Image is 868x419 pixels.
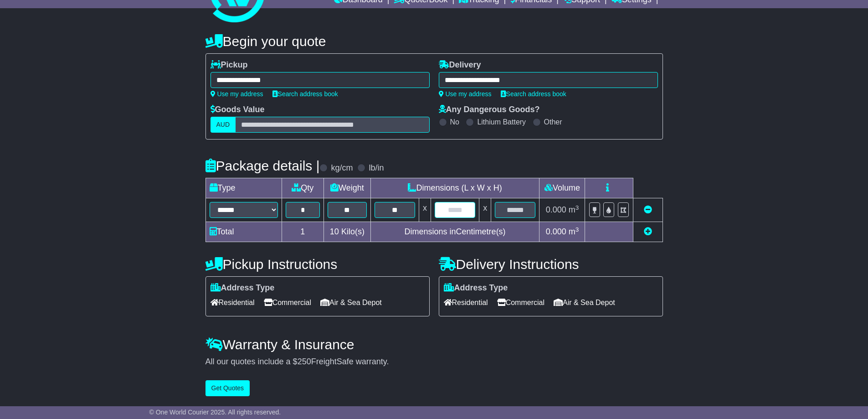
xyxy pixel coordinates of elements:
h4: Pickup Instructions [205,257,430,272]
label: Goods Value [211,105,265,115]
td: Kilo(s) [324,222,371,242]
label: Address Type [444,283,508,293]
span: Air & Sea Depot [554,295,615,310]
sup: 3 [575,226,579,233]
td: Dimensions in Centimetre(s) [370,222,539,242]
h4: Package details | [205,158,320,173]
td: Volume [539,178,585,198]
label: Pickup [211,60,248,70]
label: AUD [211,117,236,133]
div: All our quotes include a $ FreightSafe warranty. [205,357,663,367]
span: 250 [298,357,311,366]
span: Residential [444,295,488,310]
span: 0.000 [546,227,566,236]
span: Air & Sea Depot [320,295,382,310]
td: x [479,198,491,222]
span: 10 [330,227,339,236]
span: Commercial [264,295,311,310]
button: Get Quotes [205,380,250,396]
h4: Warranty & Insurance [205,337,663,352]
label: No [450,118,459,126]
label: Any Dangerous Goods? [439,105,540,115]
span: © One World Courier 2025. All rights reserved. [149,409,281,416]
span: Commercial [497,295,544,310]
a: Use my address [211,90,263,98]
h4: Delivery Instructions [439,257,663,272]
sup: 3 [575,204,579,211]
a: Remove this item [644,205,652,214]
label: Lithium Battery [477,118,526,126]
td: 1 [282,222,324,242]
label: Address Type [211,283,275,293]
td: Total [205,222,282,242]
span: m [569,227,579,236]
span: m [569,205,579,214]
a: Use my address [439,90,492,98]
span: Residential [211,295,255,310]
a: Add new item [644,227,652,236]
h4: Begin your quote [205,34,663,49]
a: Search address book [501,90,566,98]
a: Search address book [272,90,338,98]
td: Qty [282,178,324,198]
td: Dimensions (L x W x H) [370,178,539,198]
span: 0.000 [546,205,566,214]
td: Type [205,178,282,198]
label: lb/in [369,163,384,173]
label: Delivery [439,60,481,70]
td: x [419,198,431,222]
td: Weight [324,178,371,198]
label: kg/cm [331,163,353,173]
label: Other [544,118,562,126]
